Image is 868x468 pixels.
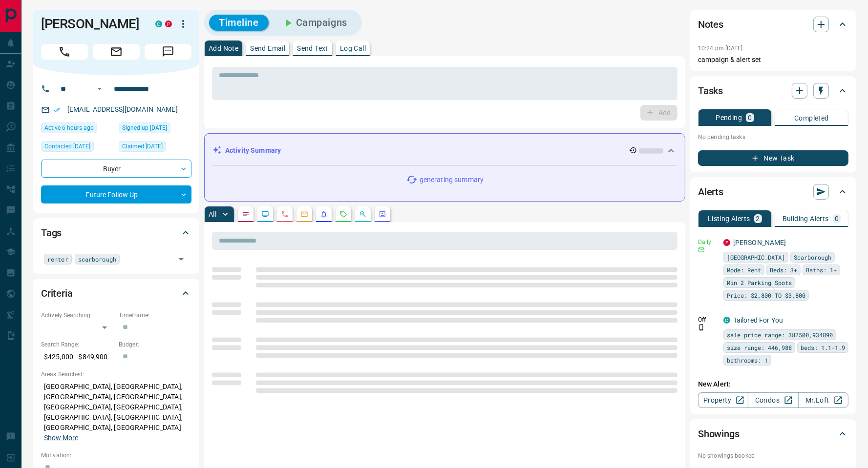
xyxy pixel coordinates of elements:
span: Mode: Rent [727,265,761,275]
p: New Alert: [698,379,848,389]
p: 0 [748,114,752,121]
span: scarborough [78,254,116,264]
div: Notes [698,13,848,36]
p: Actively Searching: [41,311,114,320]
h2: Tasks [698,83,723,99]
div: Alerts [698,180,848,203]
p: Log Call [340,45,366,52]
p: 10:24 pm [DATE] [698,45,743,52]
span: bathrooms: 1 [727,355,768,365]
span: Scarborough [794,252,831,262]
p: Building Alerts [783,215,829,222]
div: condos.ca [155,20,162,27]
div: Sun Jun 29 2025 [41,141,114,155]
div: Showings [698,422,848,446]
p: No showings booked [698,451,848,460]
p: 2 [756,215,760,222]
svg: Agent Actions [379,210,386,218]
p: Listing Alerts [708,215,750,222]
h1: [PERSON_NAME] [41,16,141,32]
p: Pending [716,114,742,121]
span: beds: 1.1-1.9 [801,343,845,352]
span: Min 2 Parking Spots [727,278,792,287]
h2: Tags [41,225,62,241]
p: Search Range: [41,340,114,349]
h2: Alerts [698,184,723,200]
span: renter [47,254,68,264]
span: Contacted [DATE] [44,142,90,151]
h2: Criteria [41,285,73,301]
svg: Emails [300,210,308,218]
span: sale price range: 382500,934890 [727,330,833,340]
div: property.ca [723,239,730,246]
p: Completed [794,115,829,122]
p: All [209,211,216,218]
div: condos.ca [723,317,730,324]
div: Activity Summary [212,142,677,160]
div: Tags [41,221,191,244]
h2: Notes [698,17,723,32]
a: [EMAIL_ADDRESS][DOMAIN_NAME] [67,105,178,113]
span: Price: $2,800 TO $3,800 [727,290,805,300]
h2: Showings [698,426,740,442]
span: Email [93,44,140,60]
svg: Email [698,246,705,253]
p: Activity Summary [225,145,281,156]
svg: Lead Browsing Activity [261,210,269,218]
p: Send Email [250,45,285,52]
p: $425,000 - $849,900 [41,349,114,365]
div: Sun Aug 17 2025 [41,122,114,136]
div: Tasks [698,79,848,102]
button: Campaigns [273,15,357,31]
button: Show More [44,433,78,443]
button: New Task [698,150,848,166]
span: Beds: 3+ [770,265,797,275]
span: Call [41,44,88,60]
div: Criteria [41,282,191,305]
a: Property [698,392,748,408]
p: Daily [698,238,718,246]
p: [GEOGRAPHIC_DATA], [GEOGRAPHIC_DATA], [GEOGRAPHIC_DATA], [GEOGRAPHIC_DATA], [GEOGRAPHIC_DATA], [G... [41,379,191,446]
a: Mr.Loft [798,392,848,408]
p: Motivation: [41,451,191,460]
p: Add Note [209,45,238,52]
p: campaign & alert set [698,55,848,65]
svg: Push Notification Only [698,324,705,331]
span: size range: 446,988 [727,343,792,352]
span: Active 6 hours ago [44,123,94,133]
p: No pending tasks [698,130,848,144]
p: Send Text [297,45,328,52]
span: Claimed [DATE] [122,142,163,151]
p: 0 [835,215,839,222]
p: Timeframe: [119,311,191,320]
span: [GEOGRAPHIC_DATA] [727,252,785,262]
a: Tailored For You [733,316,783,324]
a: [PERSON_NAME] [733,239,786,246]
div: property.ca [165,20,172,27]
svg: Opportunities [359,210,367,218]
div: Buyer [41,160,191,178]
div: Sun Jun 29 2025 [119,122,191,136]
svg: Calls [281,210,289,218]
button: Open [174,252,188,266]
p: generating summary [420,175,484,185]
span: Baths: 1+ [806,265,837,275]
svg: Listing Alerts [320,210,328,218]
svg: Notes [242,210,250,218]
span: Message [145,44,191,60]
p: Areas Searched: [41,370,191,379]
a: Condos [748,392,798,408]
p: Budget: [119,340,191,349]
p: Off [698,315,718,324]
div: Sun Jun 29 2025 [119,141,191,155]
button: Timeline [209,15,269,31]
svg: Requests [339,210,347,218]
button: Open [94,83,106,95]
span: Signed up [DATE] [122,123,167,133]
div: Future Follow Up [41,185,191,203]
svg: Email Verified [54,106,61,113]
